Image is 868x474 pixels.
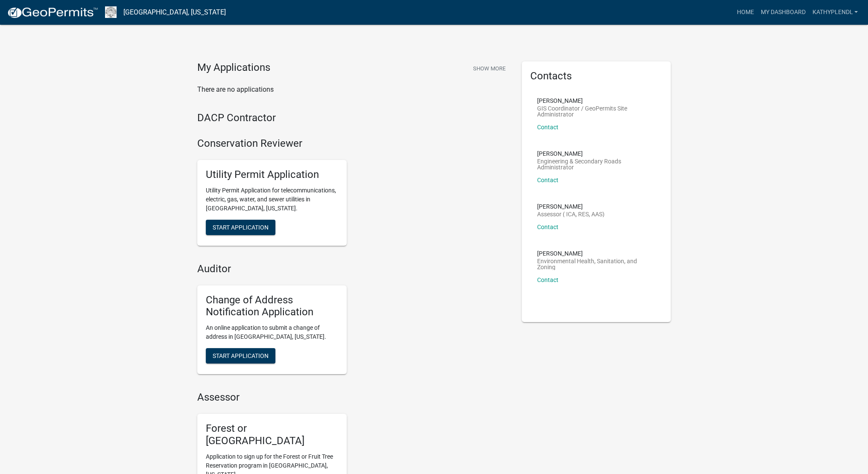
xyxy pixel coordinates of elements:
a: Contact [537,177,558,183]
a: My Dashboard [757,4,809,20]
p: GIS Coordinator / GeoPermits Site Administrator [537,105,656,117]
a: Contact [537,224,558,230]
p: Engineering & Secondary Roads Administrator [537,158,656,170]
p: [PERSON_NAME] [537,98,656,104]
span: Start Application [213,224,269,230]
h4: Conservation Reviewer [197,137,509,150]
button: Start Application [206,220,275,235]
span: Start Application [213,352,269,359]
h4: Assessor [197,391,509,404]
p: [PERSON_NAME] [537,204,605,209]
img: Franklin County, Iowa [105,6,117,18]
a: [GEOGRAPHIC_DATA], [US_STATE] [123,5,226,20]
h5: Utility Permit Application [206,169,338,181]
p: Utility Permit Application for telecommunications, electric, gas, water, and sewer utilities in [... [206,186,338,213]
h4: My Applications [197,61,270,74]
h5: Forest or [GEOGRAPHIC_DATA] [206,422,338,447]
p: [PERSON_NAME] [537,250,656,256]
button: Show More [470,61,509,76]
p: An online application to submit a change of address in [GEOGRAPHIC_DATA], [US_STATE]. [206,323,338,341]
h4: Auditor [197,263,509,275]
p: There are no applications [197,84,509,95]
h4: DACP Contractor [197,112,509,124]
p: [PERSON_NAME] [537,151,656,157]
h5: Change of Address Notification Application [206,294,338,319]
p: Assessor ( ICA, RES, AAS) [537,211,605,217]
a: Home [733,4,757,20]
p: Environmental Health, Sanitation, and Zoning [537,258,656,270]
h5: Contacts [530,70,663,82]
a: Contact [537,124,558,131]
a: Contact [537,276,558,283]
a: KathyPlendl [809,4,861,20]
button: Start Application [206,348,275,363]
